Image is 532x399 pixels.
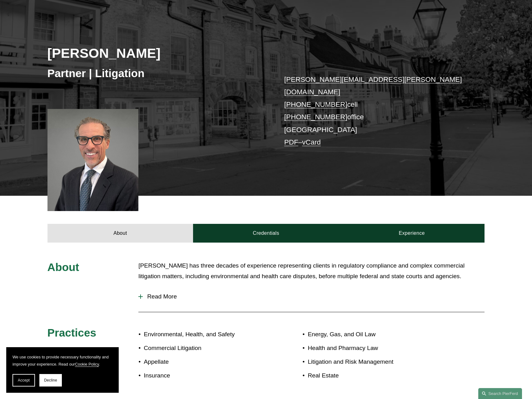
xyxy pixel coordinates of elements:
section: Cookie banner [6,347,119,393]
p: Insurance [144,370,266,381]
p: Environmental, Health, and Safety [144,329,266,340]
a: Credentials [193,224,339,243]
p: Health and Pharmacy Law [308,343,448,354]
button: Decline [39,374,62,387]
span: About [47,261,79,273]
button: Accept [12,374,35,387]
p: We use cookies to provide necessary functionality and improve your experience. Read our . [12,353,112,368]
p: Appellate [144,357,266,367]
h3: Partner | Litigation [47,66,266,80]
a: [PERSON_NAME][EMAIL_ADDRESS][PERSON_NAME][DOMAIN_NAME] [284,76,462,96]
a: Search this site [478,388,522,399]
span: Practices [47,327,97,339]
span: Read More [143,293,485,300]
span: Decline [44,378,57,382]
a: [PHONE_NUMBER] [284,113,347,121]
p: [PERSON_NAME] has three decades of experience representing clients in regulatory compliance and c... [138,260,485,282]
button: Read More [138,288,485,305]
span: Accept [18,378,30,382]
p: Litigation and Risk Management [308,357,448,367]
a: [PHONE_NUMBER] [284,101,347,108]
p: cell office [GEOGRAPHIC_DATA] – [284,73,466,149]
p: Real Estate [308,370,448,381]
a: Experience [339,224,485,243]
p: Commercial Litigation [144,343,266,354]
a: PDF [284,138,298,146]
p: Energy, Gas, and Oil Law [308,329,448,340]
a: About [47,224,193,243]
a: Cookie Policy [75,362,99,367]
h2: [PERSON_NAME] [47,45,266,61]
a: vCard [302,138,321,146]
